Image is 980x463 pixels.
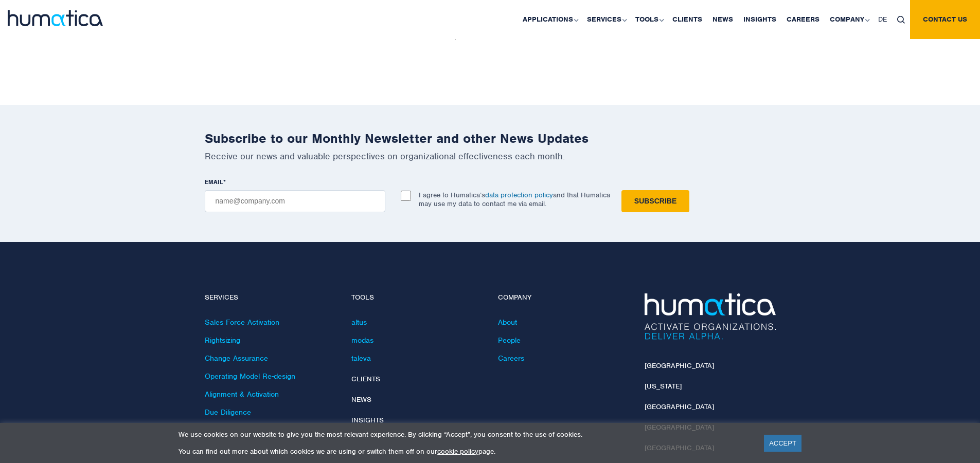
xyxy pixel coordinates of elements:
a: Rightsizing [205,336,240,345]
h4: Tools [351,293,483,302]
h4: Company [498,293,629,302]
a: Operating Model Re-design [205,372,295,381]
a: People [498,336,521,345]
span: DE [878,15,887,24]
a: News [351,395,371,404]
p: We use cookies on our website to give you the most relevant experience. By clicking “Accept”, you... [179,430,751,439]
a: [GEOGRAPHIC_DATA] [645,402,714,411]
a: [GEOGRAPHIC_DATA] [645,361,714,370]
p: I agree to Humatica’s and that Humatica may use my data to contact me via email. [419,191,610,208]
a: cookie policy [437,447,478,456]
img: search_icon [897,16,905,24]
a: Due Diligence [205,408,251,417]
p: You can find out more about which cookies we are using or switch them off on our page. [179,447,751,456]
h2: Subscribe to our Monthly Newsletter and other News Updates [205,131,776,146]
a: modas [351,336,373,345]
span: EMAIL [205,178,223,186]
a: Insights [351,416,384,424]
a: Alignment & Activation [205,390,279,399]
a: taleva [351,354,371,363]
input: Subscribe [621,190,689,212]
a: Careers [498,354,524,363]
h4: Services [205,293,336,302]
input: I agree to Humatica’sdata protection policyand that Humatica may use my data to contact me via em... [401,191,411,201]
a: Clients [351,375,380,383]
img: logo [8,10,103,26]
a: altus [351,318,367,327]
p: Receive our news and valuable perspectives on organizational effectiveness each month. [205,151,776,162]
a: About [498,318,517,327]
img: Humatica [645,293,776,340]
a: ACCEPT [764,435,801,452]
a: Sales Force Activation [205,318,279,327]
a: [US_STATE] [645,382,682,391]
a: Change Assurance [205,354,268,363]
input: name@company.com [205,190,385,212]
a: data protection policy [485,191,553,199]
